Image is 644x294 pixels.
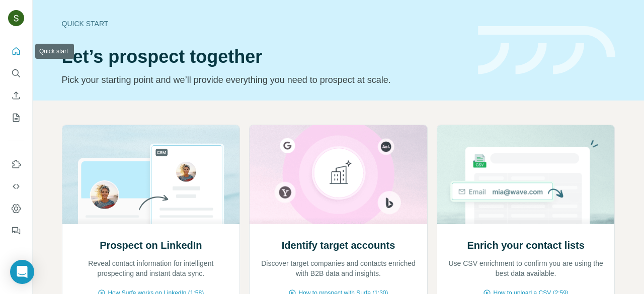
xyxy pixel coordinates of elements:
button: Search [8,64,24,82]
h2: Identify target accounts [282,238,395,252]
div: Open Intercom Messenger [10,260,34,284]
button: Use Surfe API [8,177,24,195]
img: Prospect on LinkedIn [62,125,240,224]
p: Use CSV enrichment to confirm you are using the best data available. [447,258,605,278]
button: My lists [8,109,24,127]
h1: Let’s prospect together [62,47,466,67]
h2: Enrich your contact lists [467,238,584,252]
img: Avatar [8,10,24,26]
p: Pick your starting point and we’ll provide everything you need to prospect at scale. [62,73,466,87]
button: Quick start [8,42,24,60]
button: Use Surfe on LinkedIn [8,155,24,173]
img: Enrich your contact lists [437,125,615,224]
p: Discover target companies and contacts enriched with B2B data and insights. [260,258,417,278]
button: Dashboard [8,200,24,218]
h2: Prospect on LinkedIn [100,238,202,252]
img: banner [478,26,615,75]
img: Identify target accounts [249,125,428,224]
p: Reveal contact information for intelligent prospecting and instant data sync. [72,258,230,278]
button: Enrich CSV [8,86,24,105]
button: Feedback [8,222,24,240]
div: Quick start [62,19,466,29]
